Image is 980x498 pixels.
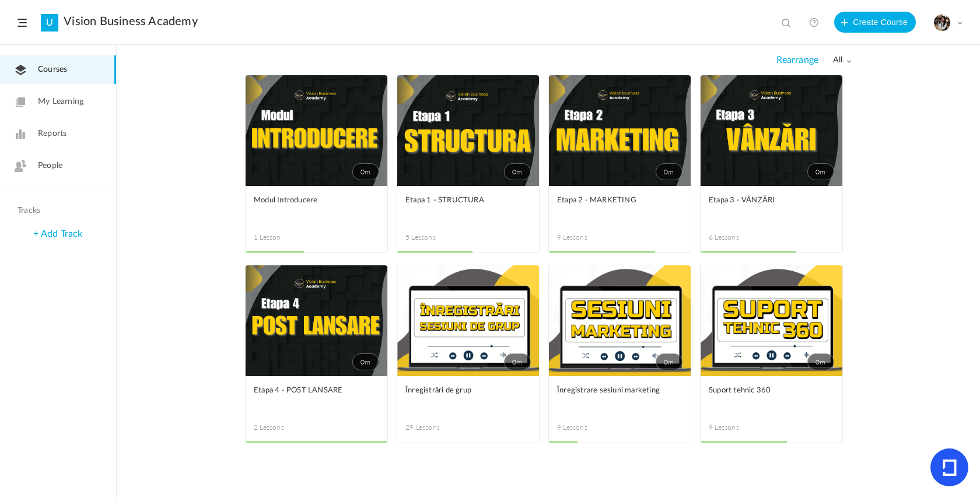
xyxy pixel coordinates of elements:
[352,163,379,180] span: 0m
[254,422,317,433] span: 2 Lessons
[709,422,772,433] span: 9 Lessons
[504,163,531,180] span: 0m
[709,194,817,207] span: Etapa 3 - VÂNZĂRI
[405,232,468,243] span: 5 Lessons
[405,384,513,397] span: Înregistrări de grup
[701,75,842,186] a: 0m
[776,55,818,66] span: Rearrange
[709,194,834,220] a: Etapa 3 - VÂNZĂRI
[656,353,682,370] span: 0m
[64,15,198,29] a: Vision Business Academy
[833,55,852,65] span: all
[17,206,96,216] h4: Tracks
[397,265,539,376] a: 0m
[38,96,83,108] span: My Learning
[834,12,916,33] button: Create Course
[549,75,691,186] a: 0m
[38,128,66,140] span: Reports
[934,15,950,31] img: tempimagehs7pti.png
[38,160,62,172] span: People
[709,232,772,243] span: 6 Lessons
[254,384,362,397] span: Etapa 4 - POST LANSARE
[405,422,468,433] span: 29 Lessons
[38,64,67,76] span: Courses
[405,194,531,220] a: Etapa 1 - STRUCTURA
[405,384,531,411] a: Înregistrări de grup
[557,384,682,411] a: Înregistrare sesiuni marketing
[254,384,379,411] a: Etapa 4 - POST LANSARE
[246,75,387,186] a: 0m
[807,163,834,180] span: 0m
[807,353,834,370] span: 0m
[557,232,620,243] span: 9 Lessons
[656,163,682,180] span: 0m
[397,75,539,186] a: 0m
[504,353,531,370] span: 0m
[709,384,817,397] span: Suport tehnic 360
[41,14,58,31] a: U
[709,384,834,411] a: Suport tehnic 360
[246,265,387,376] a: 0m
[557,194,665,207] span: Etapa 2 - MARKETING
[557,422,620,433] span: 9 Lessons
[557,384,665,397] span: Înregistrare sesiuni marketing
[701,265,842,376] a: 0m
[33,229,82,239] a: + Add Track
[254,194,379,220] a: Modul Introducere
[254,232,317,243] span: 1 Lesson
[549,265,691,376] a: 0m
[405,194,513,207] span: Etapa 1 - STRUCTURA
[352,353,379,370] span: 0m
[254,194,362,207] span: Modul Introducere
[557,194,682,220] a: Etapa 2 - MARKETING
